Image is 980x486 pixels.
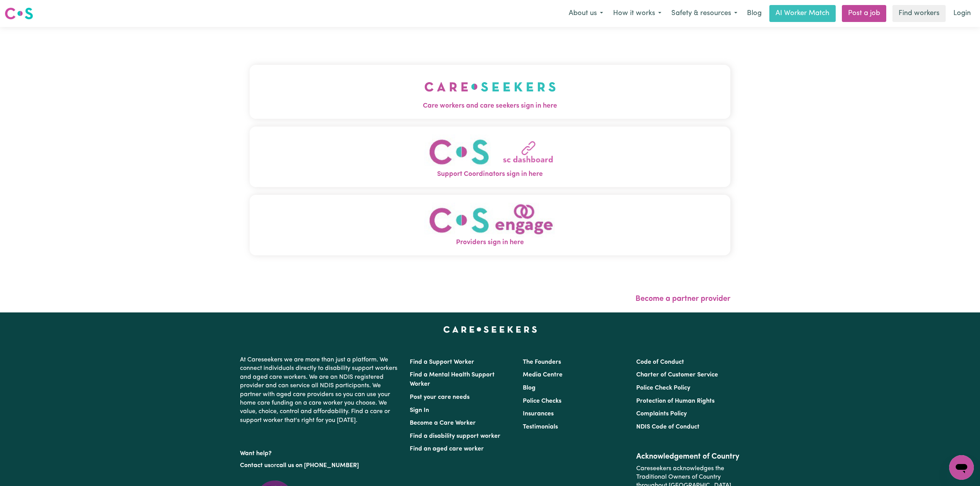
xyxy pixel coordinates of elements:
img: Careseekers logo [5,7,33,20]
button: Providers sign in here [250,195,730,255]
button: About us [564,5,608,22]
iframe: Button to launch messaging window [949,455,974,480]
a: Careseekers home page [443,326,537,332]
button: Care workers and care seekers sign in here [250,65,730,119]
a: Careseekers logo [5,5,33,22]
a: Code of Conduct [636,359,684,365]
a: Protection of Human Rights [636,398,715,404]
a: Media Centre [523,372,563,378]
a: The Founders [523,359,561,365]
a: Police Checks [523,398,561,404]
button: Support Coordinators sign in here [250,127,730,187]
a: Find a disability support worker [410,433,500,439]
a: Post your care needs [410,394,470,400]
span: Providers sign in here [250,238,730,248]
a: AI Worker Match [769,5,836,22]
a: Become a partner provider [635,295,730,303]
a: call us on [PHONE_NUMBER] [276,462,359,469]
a: Testimonials [523,424,558,430]
a: Find a Support Worker [410,359,474,365]
a: Contact us [240,462,270,469]
a: Charter of Customer Service [636,372,718,378]
a: Complaints Policy [636,411,687,417]
a: Sign In [410,407,429,413]
a: Blog [523,385,536,391]
span: Support Coordinators sign in here [250,169,730,179]
a: Become a Care Worker [410,420,476,426]
p: At Careseekers we are more than just a platform. We connect individuals directly to disability su... [240,353,400,428]
p: Want help? [240,446,400,458]
a: NDIS Code of Conduct [636,424,700,430]
a: Find an aged care worker [410,446,484,452]
h2: Acknowledgement of Country [636,452,740,461]
a: Find a Mental Health Support Worker [410,372,495,387]
button: Safety & resources [666,5,742,22]
button: How it works [608,5,666,22]
a: Blog [742,5,766,22]
span: Care workers and care seekers sign in here [250,101,730,111]
a: Login [949,5,975,22]
a: Find workers [892,5,946,22]
a: Police Check Policy [636,385,690,391]
p: or [240,458,400,473]
a: Insurances [523,411,554,417]
a: Post a job [842,5,886,22]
